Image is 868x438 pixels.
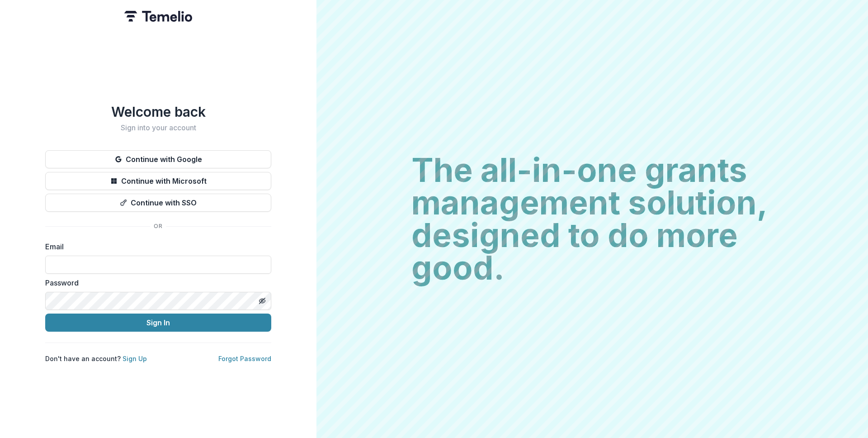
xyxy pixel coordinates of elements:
button: Continue with SSO [45,194,271,212]
h1: Welcome back [45,104,271,120]
button: Continue with Microsoft [45,172,271,190]
button: Toggle password visibility [255,294,269,308]
h2: Sign into your account [45,124,271,132]
p: Don't have an account? [45,354,147,363]
label: Password [45,277,266,288]
label: Email [45,241,266,252]
a: Forgot Password [218,355,271,362]
button: Sign In [45,314,271,332]
img: Temelio [124,11,192,22]
a: Sign Up [123,355,147,362]
button: Continue with Google [45,150,271,168]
